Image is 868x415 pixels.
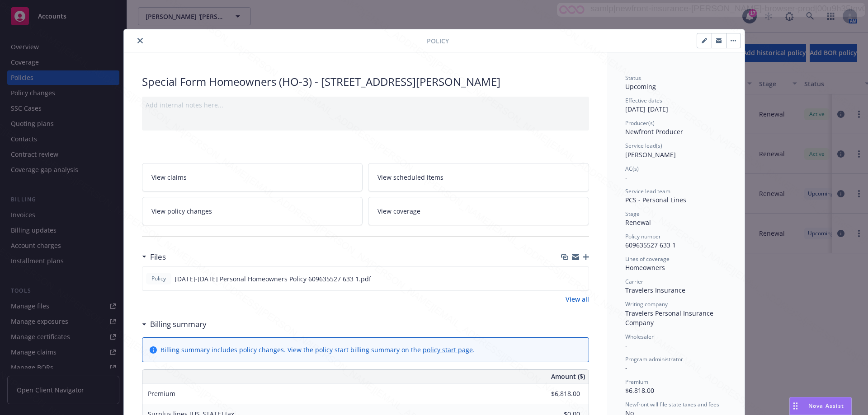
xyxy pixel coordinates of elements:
span: Service lead(s) [625,142,662,149]
span: Amount ($) [551,372,585,381]
span: - [625,173,627,182]
span: View coverage [377,206,420,216]
span: Policy [427,36,449,46]
a: View coverage [368,197,589,225]
button: preview file [577,274,585,284]
span: Nova Assist [808,402,844,410]
span: Status [625,74,641,82]
span: 609635527 633 1 [625,241,676,249]
span: Writing company [625,300,668,308]
span: Lines of coverage [625,255,670,263]
button: close [135,35,146,46]
span: Program administrator [625,355,683,363]
span: [DATE]-[DATE] Personal Homeowners Policy 609635527 633 1.pdf [175,274,371,284]
div: Billing summary includes policy changes. View the policy start billing summary on the . [160,345,475,354]
div: Drag to move [790,397,801,415]
span: Policy number [625,233,661,240]
span: Newfront will file state taxes and fees [625,401,719,408]
a: policy start page [423,345,473,354]
div: Add internal notes here... [146,100,585,110]
span: View scheduled items [377,173,443,182]
span: Premium [625,378,648,386]
span: Travelers Personal Insurance Company [625,309,715,327]
div: [DATE] - [DATE] [625,97,726,114]
div: Files [142,251,166,263]
a: View policy changes [142,197,363,225]
span: Effective dates [625,97,662,104]
button: download file [562,274,570,284]
a: View all [566,294,589,304]
span: AC(s) [625,165,639,173]
div: Billing summary [142,318,207,330]
h3: Files [150,251,166,263]
span: Upcoming [625,82,656,91]
div: Special Form Homeowners (HO-3) - [STREET_ADDRESS][PERSON_NAME] [142,74,589,89]
span: Premium [148,389,175,398]
span: Wholesaler [625,333,654,340]
span: Homeowners [625,263,665,272]
input: 0.00 [527,387,585,401]
span: - [625,341,627,350]
span: [PERSON_NAME] [625,150,676,159]
span: PCS - Personal Lines [625,196,686,204]
span: Stage [625,210,640,218]
a: View claims [142,163,363,191]
span: View policy changes [151,206,212,216]
h3: Billing summary [150,318,207,330]
span: Renewal [625,218,651,227]
span: Travelers Insurance [625,286,685,294]
a: View scheduled items [368,163,589,191]
span: $6,818.00 [625,386,654,395]
button: Nova Assist [789,397,852,415]
span: Policy [150,275,168,283]
span: Newfront Producer [625,127,683,136]
span: Service lead team [625,187,670,195]
span: - [625,364,627,372]
span: Carrier [625,278,643,285]
span: Producer(s) [625,119,655,127]
span: View claims [151,173,187,182]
